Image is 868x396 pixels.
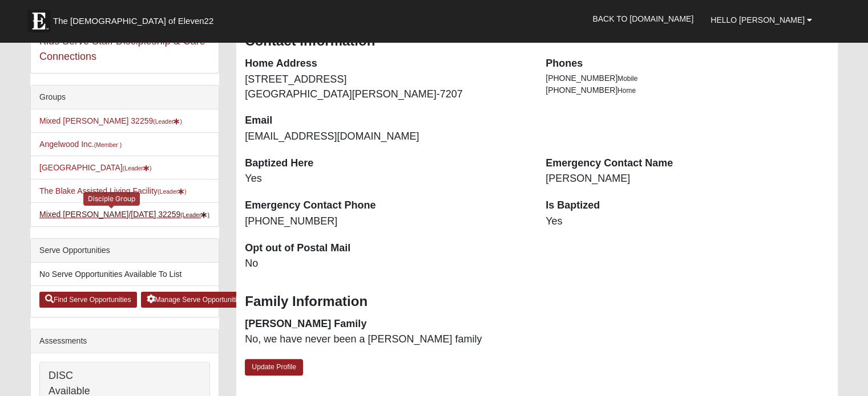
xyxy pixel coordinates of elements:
[245,293,829,310] h3: Family Information
[123,165,152,172] small: (Leader )
[245,129,528,144] dd: [EMAIL_ADDRESS][DOMAIN_NAME]
[245,359,303,375] a: Update Profile
[31,239,219,263] div: Serve Opportunities
[546,214,829,229] dd: Yes
[546,72,829,84] li: [PHONE_NUMBER]
[245,72,528,101] dd: [STREET_ADDRESS] [GEOGRAPHIC_DATA][PERSON_NAME]-7207
[546,84,829,96] li: [PHONE_NUMBER]
[39,186,187,195] a: The Blake Assisted Living Facility(Leader)
[546,172,829,186] dd: [PERSON_NAME]
[245,198,528,213] dt: Emergency Contact Phone
[180,211,209,218] small: (Leader )
[546,56,829,71] dt: Phones
[39,140,122,149] a: Angelwood Inc.(Member )
[617,87,636,95] span: Home
[83,192,140,205] div: Disciple Group
[31,329,219,353] div: Assessments
[245,332,528,347] dd: No, we have never been a [PERSON_NAME] family
[245,214,528,229] dd: [PHONE_NUMBER]
[158,188,187,195] small: (Leader )
[702,6,821,34] a: Hello [PERSON_NAME]
[39,116,182,125] a: Mixed [PERSON_NAME] 32259(Leader)
[153,118,182,125] small: (Leader )
[546,198,829,213] dt: Is Baptized
[39,163,151,172] a: [GEOGRAPHIC_DATA](Leader)
[39,292,137,308] a: Find Serve Opportunities
[31,85,219,109] div: Groups
[245,172,528,186] dd: Yes
[546,156,829,171] dt: Emergency Contact Name
[617,75,637,83] span: Mobile
[94,141,122,148] small: (Member )
[584,5,702,33] a: Back to [DOMAIN_NAME]
[39,210,209,219] a: Mixed [PERSON_NAME]/[DATE] 32259(Leader)
[245,256,528,271] dd: No
[27,10,50,32] img: Eleven22 logo
[245,317,528,332] dt: [PERSON_NAME] Family
[710,15,805,25] span: Hello [PERSON_NAME]
[245,156,528,171] dt: Baptized Here
[53,15,213,27] span: The [DEMOGRAPHIC_DATA] of Eleven22
[141,292,250,308] a: Manage Serve Opportunities
[31,263,219,286] li: No Serve Opportunities Available To List
[22,4,250,32] a: The [DEMOGRAPHIC_DATA] of Eleven22
[245,241,528,256] dt: Opt out of Postal Mail
[245,56,528,71] dt: Home Address
[245,113,528,128] dt: Email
